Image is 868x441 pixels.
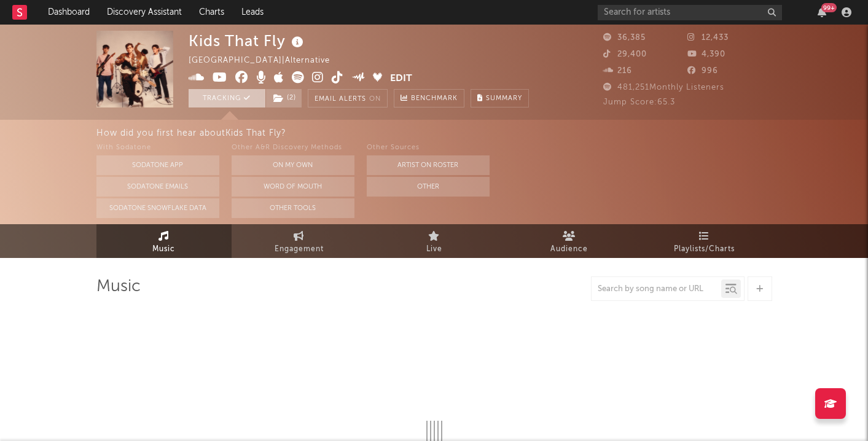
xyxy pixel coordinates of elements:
span: 216 [603,67,632,75]
button: Email AlertsOn [308,89,388,107]
button: Sodatone Snowflake Data [96,198,219,218]
span: Benchmark [411,92,458,106]
button: On My Own [232,155,354,175]
input: Search for artists [598,5,782,20]
button: Other [367,177,490,197]
a: Benchmark [394,89,464,107]
button: Word Of Mouth [232,177,354,197]
button: Artist on Roster [367,155,490,175]
button: Tracking [189,89,265,107]
div: Other A&R Discovery Methods [232,141,354,155]
span: 29,400 [603,50,647,58]
a: Audience [502,224,637,258]
div: With Sodatone [96,141,219,155]
button: Summary [471,89,529,107]
em: On [369,96,381,103]
span: 12,433 [687,34,729,42]
span: Summary [486,95,522,102]
div: 99 + [821,3,837,12]
button: Edit [390,71,412,87]
span: Playlists/Charts [674,242,735,257]
button: Sodatone Emails [96,177,219,197]
a: Playlists/Charts [637,224,772,258]
span: Engagement [275,242,324,257]
span: Audience [550,242,588,257]
span: 996 [687,67,718,75]
button: Other Tools [232,198,354,218]
button: 99+ [818,7,826,17]
a: Engagement [232,224,367,258]
span: Live [426,242,442,257]
input: Search by song name or URL [592,284,721,294]
a: Music [96,224,232,258]
a: Live [367,224,502,258]
span: 481,251 Monthly Listeners [603,84,724,92]
div: Other Sources [367,141,490,155]
span: 4,390 [687,50,725,58]
span: ( 2 ) [265,89,302,107]
button: (2) [266,89,302,107]
button: Sodatone App [96,155,219,175]
span: Music [152,242,175,257]
span: Jump Score: 65.3 [603,98,675,106]
div: Kids That Fly [189,31,307,51]
div: [GEOGRAPHIC_DATA] | Alternative [189,53,344,68]
span: 36,385 [603,34,646,42]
